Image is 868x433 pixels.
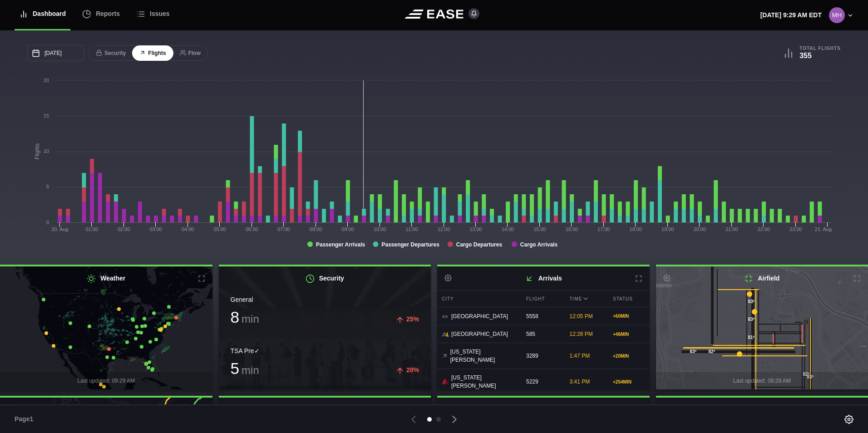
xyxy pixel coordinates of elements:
h2: Arrivals [437,266,650,290]
span: Page 1 [15,414,37,424]
text: 13:00 [469,226,482,232]
h3: 8 [231,309,259,325]
div: 5229 [522,373,563,390]
div: 3289 [522,347,563,364]
text: 20:00 [694,226,706,232]
tspan: Cargo Departures [456,241,503,248]
span: min [242,313,259,325]
div: + 46 MIN [613,331,645,338]
text: 16:00 [566,226,578,232]
text: 09:00 [341,226,354,232]
text: 08:00 [310,226,322,232]
text: 05:00 [213,226,226,232]
div: Last updated: 09:29 AM [219,385,431,403]
text: 04:00 [182,226,194,232]
tspan: Passenger Arrivals [316,241,365,248]
text: 20 [44,78,49,83]
div: 5558 [522,308,563,325]
h2: Parking [219,398,431,422]
button: Flights [132,45,173,61]
text: 07:00 [277,226,290,232]
tspan: Passenger Departures [381,241,439,248]
div: Status [608,291,650,307]
span: 3:41 PM [570,379,590,385]
text: 22:00 [757,226,770,232]
text: 10 [44,148,49,154]
div: + 20 MIN [613,353,645,359]
text: 12:00 [438,226,450,232]
span: 1:47 PM [570,353,590,359]
span: 12:28 PM [570,331,593,337]
span: min [242,364,259,376]
h2: Departures [437,398,650,422]
text: 01:00 [86,226,99,232]
text: 23:00 [789,226,802,232]
div: City [437,291,519,307]
div: 585 [522,325,563,343]
img: 8d1564f89ae08c1c7851ff747965b28a [829,7,845,23]
div: General [231,295,419,305]
text: 17:00 [597,226,610,232]
button: Flow [173,45,208,61]
p: [DATE] 9:29 AM EDT [760,10,822,20]
button: Security [89,45,133,61]
text: 14:00 [502,226,514,232]
text: 21:00 [725,226,738,232]
div: TSA Pre✓ [231,346,419,356]
h3: 5 [231,360,259,376]
text: 11:00 [405,226,418,232]
div: Flight [522,291,563,307]
tspan: Flights [34,143,40,159]
span: [US_STATE][PERSON_NAME] [451,374,515,390]
text: 5 [46,184,49,189]
text: 0 [46,220,49,225]
text: 02:00 [118,226,130,232]
text: 18:00 [630,226,642,232]
text: 06:00 [246,226,258,232]
div: + 254 MIN [613,379,645,385]
span: 20% [406,366,419,374]
div: + 60 MIN [613,313,645,320]
input: mm/dd/yyyy [27,45,84,61]
span: [GEOGRAPHIC_DATA] [451,312,508,320]
span: 25% [406,315,419,323]
b: 355 [799,52,812,59]
text: 15 [44,113,49,118]
span: [US_STATE][PERSON_NAME] [450,348,515,364]
text: 03:00 [149,226,162,232]
span: 12:05 PM [570,313,593,320]
tspan: Cargo Arrivals [520,241,558,248]
span: ED [442,313,449,320]
h2: Security [219,266,431,290]
span: [GEOGRAPHIC_DATA] [451,330,508,338]
text: 19:00 [661,226,674,232]
text: 10:00 [374,226,386,232]
div: Time [565,291,607,307]
b: Total Flights [799,45,841,51]
tspan: 21. Aug [815,226,832,232]
text: 15:00 [533,226,546,232]
tspan: 20. Aug [51,226,68,232]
